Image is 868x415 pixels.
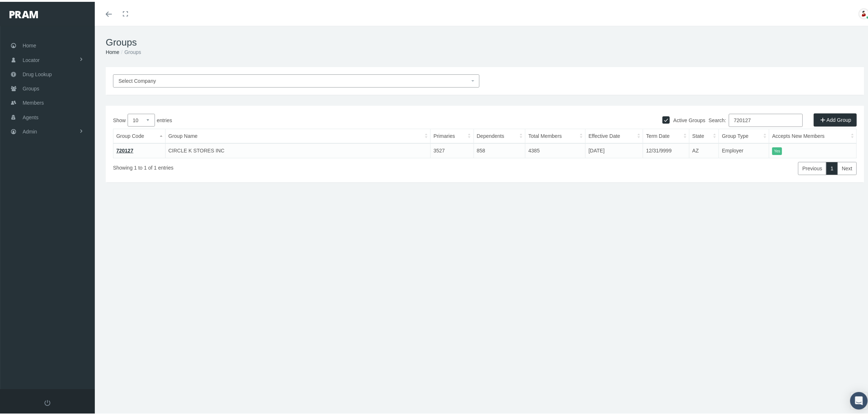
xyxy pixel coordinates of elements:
[709,112,803,125] label: Search:
[585,127,643,142] th: Effective Date: activate to sort column ascending
[474,127,525,142] th: Dependents: activate to sort column ascending
[113,112,485,125] label: Show entries
[23,109,39,123] span: Agents
[719,127,769,142] th: Group Type: activate to sort column ascending
[772,146,782,153] itemstyle: Yes
[769,127,857,142] th: Accepts New Members: activate to sort column ascending
[113,127,166,142] th: Group Code: activate to sort column descending
[23,66,52,79] span: Drug Lookup
[798,160,826,173] a: Previous
[106,35,864,46] h1: Groups
[23,123,37,137] span: Admin
[165,127,430,142] th: Group Name: activate to sort column ascending
[814,112,857,125] a: Add Group
[585,141,643,156] td: [DATE]
[118,76,156,82] span: Select Company
[474,141,525,156] td: 858
[837,160,857,173] a: Next
[719,141,769,156] td: Employer
[729,112,803,125] input: Search:
[689,141,719,156] td: AZ
[689,127,719,142] th: State: activate to sort column ascending
[23,37,36,51] span: Home
[643,127,689,142] th: Term Date: activate to sort column ascending
[128,112,155,125] select: Showentries
[431,127,474,142] th: Primaries: activate to sort column ascending
[23,51,40,65] span: Locator
[119,46,141,54] li: Groups
[9,9,38,16] img: PRAM_20_x_78.png
[116,146,133,152] a: 720127
[643,141,689,156] td: 12/31/9999
[106,47,119,53] a: Home
[23,80,39,94] span: Groups
[165,141,430,156] td: CIRCLE K STORES INC
[431,141,474,156] td: 3527
[826,160,838,173] a: 1
[525,141,585,156] td: 4385
[670,115,705,123] label: Active Groups
[23,94,44,108] span: Members
[525,127,585,142] th: Total Members: activate to sort column ascending
[850,390,868,408] div: Open Intercom Messenger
